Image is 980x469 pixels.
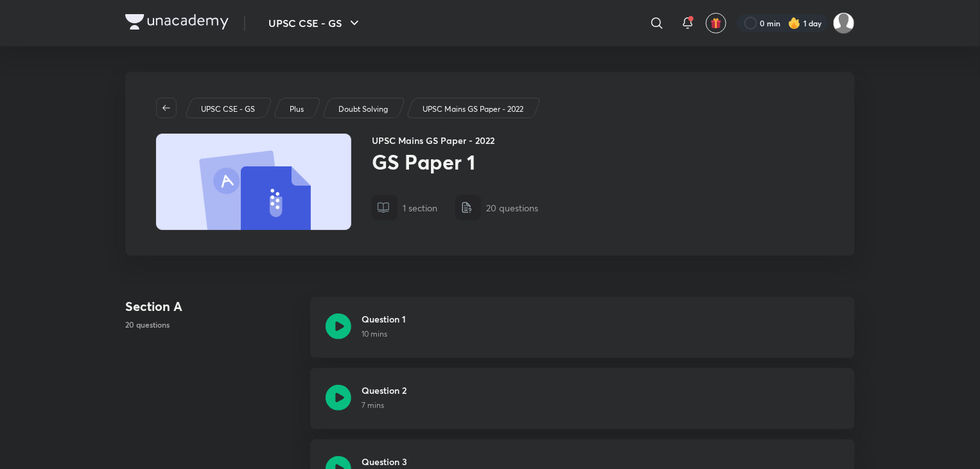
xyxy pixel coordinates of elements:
img: streak [788,17,801,30]
img: Company Logo [125,14,229,30]
img: SP [833,12,855,34]
a: UPSC Mains GS Paper - 2022 [421,103,526,115]
a: Plus [288,103,306,115]
h6: UPSC Mains GS Paper - 2022 [372,134,556,147]
a: Company Logo [125,14,229,33]
p: Plus [290,103,304,115]
p: 10 mins [362,328,406,340]
p: UPSC CSE - GS [201,103,255,115]
h6: 20 questions [125,319,300,330]
p: 20 questions [486,201,538,215]
p: 7 mins [362,400,407,411]
a: UPSC CSE - GS [199,103,258,115]
img: avatar [710,17,722,29]
a: Doubt Solving [337,103,390,115]
h6: Question 2 [362,384,407,397]
h4: Section A [125,297,300,316]
h2: GS Paper 1 [372,150,556,174]
img: notes.svg [377,201,390,214]
h6: Question 1 [362,312,406,326]
p: UPSC Mains GS Paper - 2022 [423,103,523,115]
img: questions.svg [460,201,473,214]
img: paper.png [156,134,351,230]
button: avatar [706,13,726,33]
button: UPSC CSE - GS [261,10,370,36]
p: 1 section [403,201,437,215]
p: Doubt Solving [338,103,388,115]
h6: Question 3 [362,455,407,468]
